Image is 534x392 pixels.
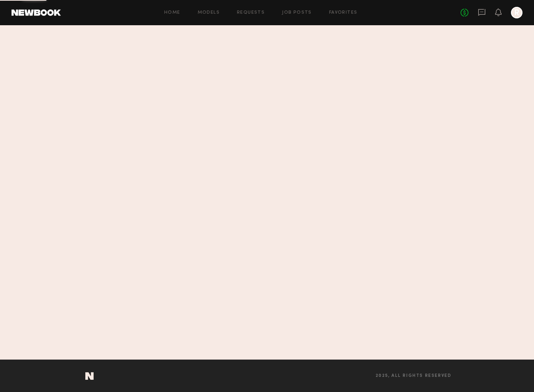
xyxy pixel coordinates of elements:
[282,10,312,15] a: Job Posts
[164,10,180,15] a: Home
[376,374,452,378] span: 2025, all rights reserved
[198,10,220,15] a: Models
[329,10,358,15] a: Favorites
[237,10,265,15] a: Requests
[511,7,522,18] a: R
